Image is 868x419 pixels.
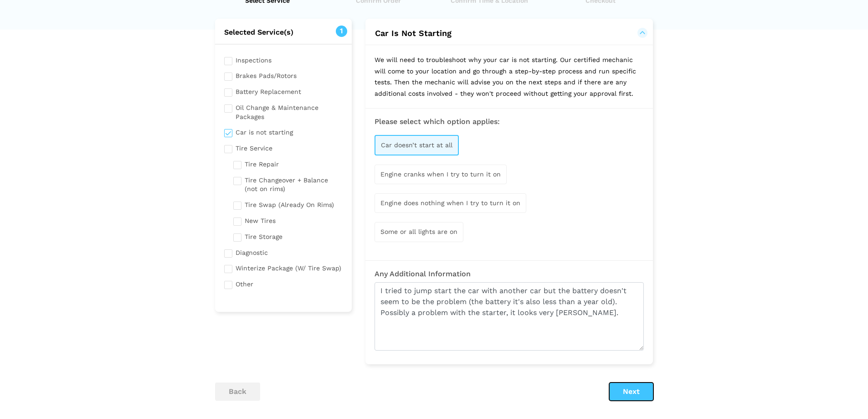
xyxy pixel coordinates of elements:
span: 1 [336,26,347,37]
button: back [215,383,260,401]
button: Next [609,383,653,401]
h2: Selected Service(s) [215,28,352,37]
span: Engine cranks when I try to turn it on [380,171,501,178]
h3: Please select which option applies: [375,118,644,126]
button: Car Is Not Starting [375,28,644,39]
span: Engine does nothing when I try to turn it on [380,199,520,207]
span: Some or all lights are on [380,228,457,235]
h3: Any Additional Information [375,270,644,278]
p: We will need to troubleshoot why your car is not starting. Our certified mechanic will come to yo... [365,45,653,108]
span: Car doesn’t start at all [381,141,452,149]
